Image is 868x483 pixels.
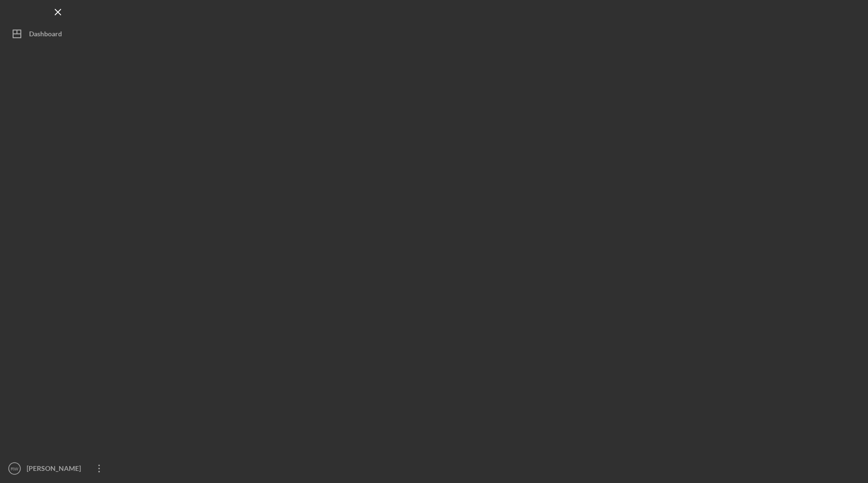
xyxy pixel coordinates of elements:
[5,24,111,44] button: Dashboard
[11,466,19,471] text: RW
[29,24,62,46] div: Dashboard
[24,459,87,481] div: [PERSON_NAME]
[5,459,111,478] button: RW[PERSON_NAME]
